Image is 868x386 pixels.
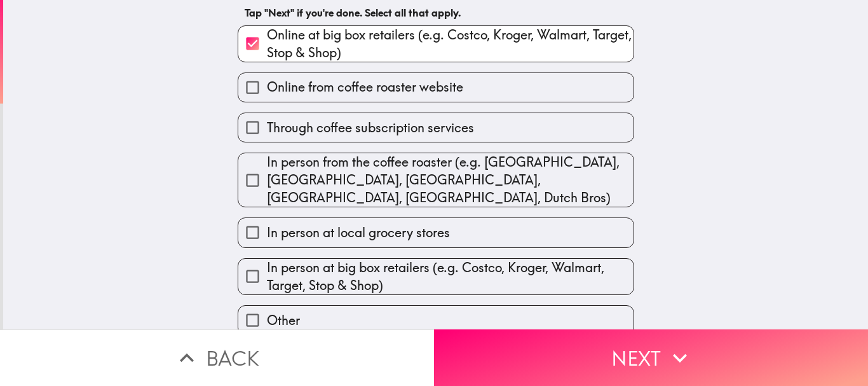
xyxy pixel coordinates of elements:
span: In person from the coffee roaster (e.g. [GEOGRAPHIC_DATA], [GEOGRAPHIC_DATA], [GEOGRAPHIC_DATA], ... [267,153,634,207]
span: Other [267,312,300,329]
span: In person at local grocery stores [267,224,450,242]
button: Through coffee subscription services [238,113,634,142]
button: In person at local grocery stores [238,218,634,247]
button: Online from coffee roaster website [238,73,634,102]
h6: Tap "Next" if you're done. Select all that apply. [245,6,627,20]
span: Online from coffee roaster website [267,78,463,96]
span: Online at big box retailers (e.g. Costco, Kroger, Walmart, Target, Stop & Shop) [267,26,634,62]
span: Through coffee subscription services [267,119,474,137]
span: In person at big box retailers (e.g. Costco, Kroger, Walmart, Target, Stop & Shop) [267,259,634,294]
button: In person at big box retailers (e.g. Costco, Kroger, Walmart, Target, Stop & Shop) [238,259,634,294]
button: Other [238,306,634,334]
button: Next [434,329,868,386]
button: In person from the coffee roaster (e.g. [GEOGRAPHIC_DATA], [GEOGRAPHIC_DATA], [GEOGRAPHIC_DATA], ... [238,153,634,207]
button: Online at big box retailers (e.g. Costco, Kroger, Walmart, Target, Stop & Shop) [238,26,634,62]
